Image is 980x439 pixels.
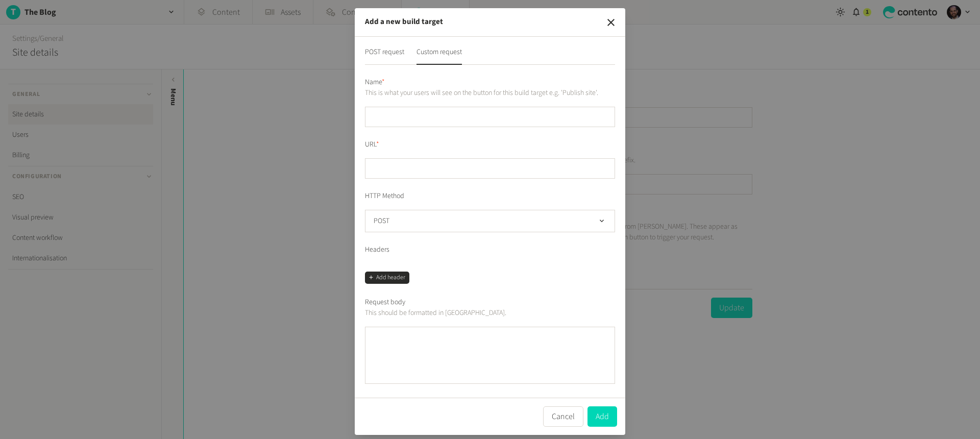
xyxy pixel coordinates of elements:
h2: Add a new build target [365,16,443,28]
p: This should be formatted in [GEOGRAPHIC_DATA]. [365,308,615,319]
button: Add header [365,272,409,284]
button: Custom request [416,47,462,65]
label: Name [365,77,385,88]
button: POST request [365,47,404,65]
button: Cancel [543,406,583,427]
label: URL [365,139,379,150]
p: This is what your users will see on the button for this build target e.g. 'Publish site'. [365,88,615,99]
label: Request body [365,297,405,308]
label: HTTP Method [365,191,404,201]
label: Headers [365,245,389,255]
button: Add [587,406,617,427]
button: POST [365,210,615,232]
